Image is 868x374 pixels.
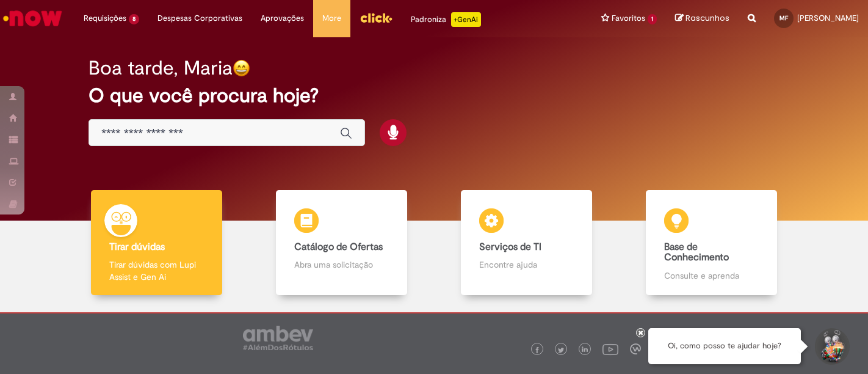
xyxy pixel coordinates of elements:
[451,12,481,27] p: +GenAi
[675,13,729,24] a: Rascunhos
[664,269,758,282] p: Consulte e aprenda
[534,347,540,353] img: logo_footer_facebook.png
[630,343,641,354] img: logo_footer_workplace.png
[294,258,388,271] p: Abra uma solicitação
[434,190,619,296] a: Serviços de TI Encontre ajuda
[84,12,126,24] span: Requisições
[813,328,850,365] button: Iniciar Conversa de Suporte
[294,241,383,253] b: Catálogo de Ofertas
[582,346,588,354] img: logo_footer_linkedin.png
[1,6,64,31] img: ServiceNow
[322,12,341,24] span: More
[109,258,203,283] p: Tirar dúvidas com Lupi Assist e Gen Ai
[411,12,481,27] div: Padroniza
[479,241,541,253] b: Serviços de TI
[648,328,801,364] div: Oi, como posso te ajudar hoje?
[797,13,859,23] span: [PERSON_NAME]
[360,9,392,27] img: click_logo_yellow_360x200.png
[109,241,165,253] b: Tirar dúvidas
[664,241,729,264] b: Base de Conhecimento
[779,14,788,22] span: MF
[249,190,434,296] a: Catálogo de Ofertas Abra uma solicitação
[89,57,233,79] h2: Boa tarde, Maria
[89,85,779,106] h2: O que você procura hoje?
[558,347,564,353] img: logo_footer_twitter.png
[479,258,573,271] p: Encontre ajuda
[64,190,249,296] a: Tirar dúvidas Tirar dúvidas com Lupi Assist e Gen Ai
[648,14,657,24] span: 1
[685,12,729,24] span: Rascunhos
[261,12,304,24] span: Aprovações
[129,14,139,24] span: 8
[602,341,618,357] img: logo_footer_youtube.png
[612,12,645,24] span: Favoritos
[157,12,242,24] span: Despesas Corporativas
[619,190,804,296] a: Base de Conhecimento Consulte e aprenda
[233,59,250,77] img: happy-face.png
[243,326,313,350] img: logo_footer_ambev_rotulo_gray.png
